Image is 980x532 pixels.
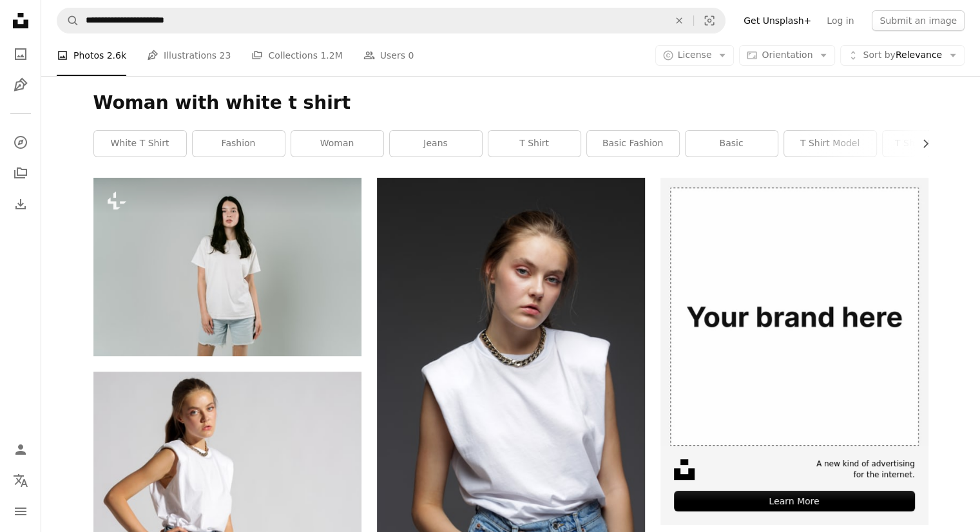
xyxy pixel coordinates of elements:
span: Relevance [863,49,942,62]
span: 1.2M [320,48,342,62]
a: fashion [193,131,285,157]
a: Users 0 [363,35,414,76]
a: basic [686,131,778,157]
button: scroll list to the right [914,131,928,157]
form: Find visuals sitewide [57,8,725,33]
button: Clear [665,8,693,33]
a: basic fashion [587,131,679,157]
button: Sort byRelevance [840,45,965,66]
span: 23 [220,48,231,62]
a: t shirt [488,131,581,157]
a: woman in white sleeveless shirt [377,373,645,385]
h1: Woman with white t shirt [93,91,928,115]
a: woman [291,131,383,157]
button: Orientation [739,45,835,66]
button: Submit an image [872,10,965,31]
span: 0 [408,48,414,62]
div: Learn More [674,491,915,511]
a: Log in [819,10,861,31]
button: Menu [8,499,34,524]
span: A new kind of advertising for the internet. [816,459,915,480]
span: License [678,50,712,60]
a: jeans [390,131,482,157]
a: Collections [8,160,34,186]
a: Illustrations 23 [147,35,231,76]
button: License [655,45,735,66]
a: Log in / Sign up [8,437,34,462]
span: Orientation [762,50,812,60]
button: Visual search [694,8,725,33]
a: Photos [8,41,34,67]
span: Sort by [863,50,895,60]
button: Search Unsplash [57,8,79,33]
a: Home — Unsplash [8,8,34,36]
a: Illustrations [8,72,34,98]
a: Download History [8,191,34,217]
img: file-1631678316303-ed18b8b5cb9cimage [674,459,695,480]
img: file-1635990775102-c9800842e1cdimage [660,178,928,446]
a: Collections 1.2M [251,35,342,76]
a: white t shirt [94,131,186,157]
a: Explore [8,129,34,155]
button: Language [8,468,34,493]
a: t shirt model [784,131,876,157]
a: a woman standing in front of a white wall [93,261,361,272]
img: a woman standing in front of a white wall [93,178,361,356]
a: A new kind of advertisingfor the internet.Learn More [660,178,928,525]
a: Get Unsplash+ [736,10,819,31]
a: t shirt mockup [883,131,975,157]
